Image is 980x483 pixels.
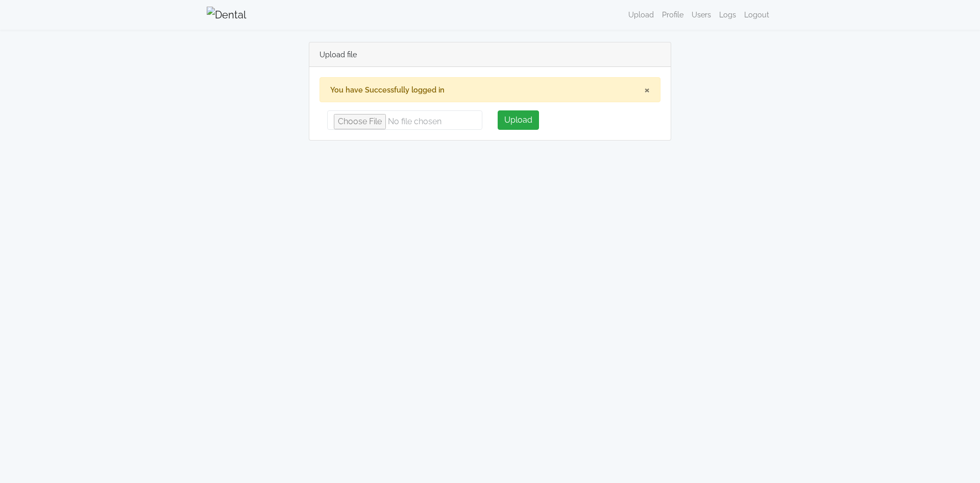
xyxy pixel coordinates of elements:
[740,5,773,25] a: Logout
[658,5,688,25] a: Profile
[330,85,445,94] strong: You have Successfully logged in
[498,110,539,130] button: Upload
[715,5,740,25] a: Logs
[309,42,671,67] div: Upload file
[624,5,658,25] a: Upload
[644,84,650,96] button: ×
[688,5,715,25] a: Users
[207,7,247,23] img: Dental Whale Logo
